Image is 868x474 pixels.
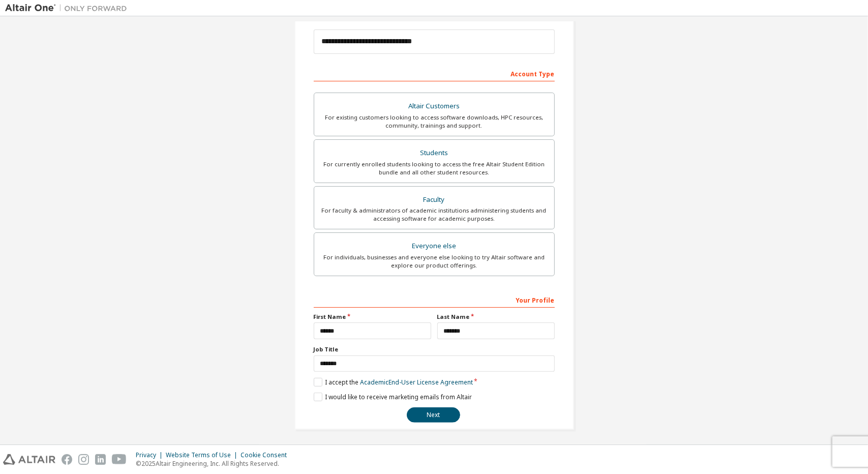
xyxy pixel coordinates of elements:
a: Academic End-User License Agreement [360,378,473,387]
div: Students [320,146,548,160]
p: © 2025 Altair Engineering, Inc. All Rights Reserved. [136,459,293,468]
img: facebook.svg [62,454,72,465]
div: Privacy [136,451,166,459]
div: Altair Customers [320,99,548,113]
img: altair_logo.svg [3,454,55,465]
label: First Name [314,313,431,321]
div: Account Type [314,65,555,81]
label: I would like to receive marketing emails from Altair [314,393,472,401]
div: Website Terms of Use [166,451,241,459]
img: instagram.svg [78,454,89,465]
div: For individuals, businesses and everyone else looking to try Altair software and explore our prod... [320,253,548,270]
label: Job Title [314,345,555,353]
label: I accept the [314,378,473,387]
div: Your Profile [314,291,555,308]
img: linkedin.svg [95,454,106,465]
img: youtube.svg [112,454,127,465]
img: Altair One [5,3,132,13]
button: Next [407,407,460,423]
div: For existing customers looking to access software downloads, HPC resources, community, trainings ... [320,113,548,130]
label: Last Name [437,313,555,321]
div: For faculty & administrators of academic institutions administering students and accessing softwa... [320,206,548,223]
div: For currently enrolled students looking to access the free Altair Student Edition bundle and all ... [320,160,548,176]
div: Cookie Consent [241,451,293,459]
div: Everyone else [320,239,548,253]
div: Faculty [320,193,548,207]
